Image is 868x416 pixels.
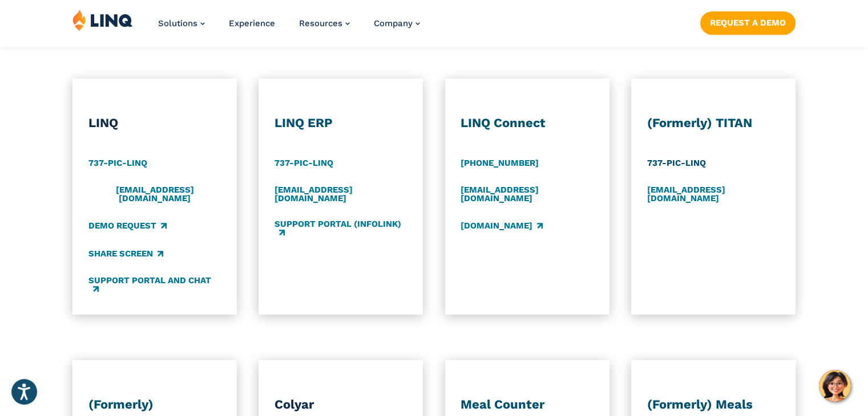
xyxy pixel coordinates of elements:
a: Solutions [158,18,205,28]
button: Hello, have a question? Let’s chat. [819,370,851,402]
span: Solutions [158,18,197,28]
a: [EMAIL_ADDRESS][DOMAIN_NAME] [461,185,594,203]
a: Demo Request [88,219,167,232]
span: Company [374,18,413,28]
a: [EMAIL_ADDRESS][DOMAIN_NAME] [88,185,221,203]
a: Company [374,18,420,28]
h3: Meal Counter [461,397,594,413]
a: Experience [229,18,275,28]
a: Support Portal (Infolink) [274,219,407,238]
h3: LINQ ERP [274,115,407,131]
h3: (Formerly) TITAN [647,115,780,131]
a: 737-PIC-LINQ [647,157,706,170]
a: [EMAIL_ADDRESS][DOMAIN_NAME] [647,185,780,203]
a: [PHONE_NUMBER] [461,157,539,170]
h3: LINQ [88,115,221,131]
a: [EMAIL_ADDRESS][DOMAIN_NAME] [274,185,407,203]
nav: Button Navigation [700,9,796,34]
a: Share Screen [88,247,163,260]
a: 737-PIC-LINQ [274,157,333,170]
span: Resources [299,18,342,28]
nav: Primary Navigation [158,9,420,47]
a: Request a Demo [700,11,796,34]
h3: LINQ Connect [461,115,594,131]
h3: Colyar [274,397,407,413]
a: Support Portal and Chat [88,275,221,294]
img: LINQ | K‑12 Software [72,9,133,31]
a: 737-PIC-LINQ [88,157,147,170]
a: [DOMAIN_NAME] [461,219,543,232]
a: Resources [299,18,350,28]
